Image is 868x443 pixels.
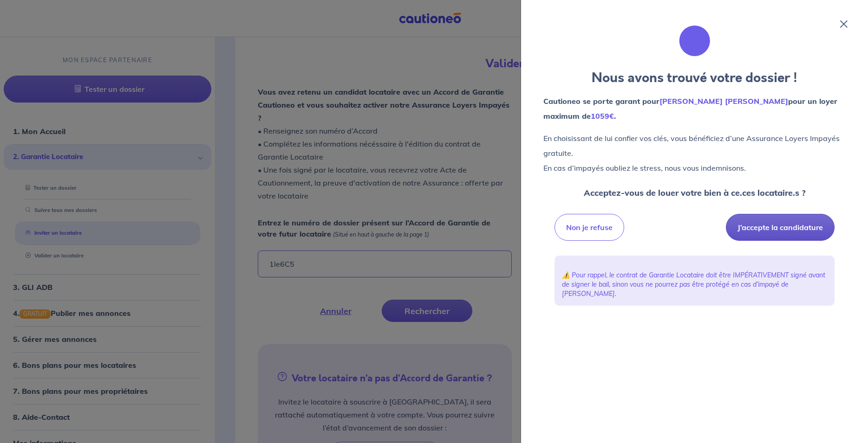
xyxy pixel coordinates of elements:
[543,131,846,175] p: En choisissant de lui confier vos clés, vous bénéficiez d’une Assurance Loyers Impayés gratuite. ...
[726,214,835,241] button: J’accepte la candidature
[543,96,837,121] strong: Cautioneo se porte garant pour pour un loyer maximum de .
[591,111,614,121] em: 1059€
[555,214,624,241] button: Non je refuse
[562,270,827,298] p: ⚠️ Pour rappel, le contrat de Garantie Locataire doit être IMPÉRATIVEMENT signé avant de signer l...
[584,187,806,198] strong: Acceptez-vous de louer votre bien à ce.ces locataire.s ?
[592,69,797,87] strong: Nous avons trouvé votre dossier !
[676,22,713,59] img: illu_folder.svg
[659,96,788,106] em: [PERSON_NAME] [PERSON_NAME]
